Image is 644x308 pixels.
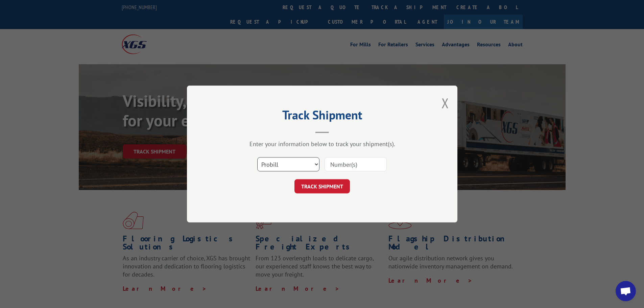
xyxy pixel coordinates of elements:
div: Enter your information below to track your shipment(s). [221,140,424,148]
div: Open chat [616,281,636,301]
button: TRACK SHIPMENT [294,179,350,193]
h2: Track Shipment [221,110,424,123]
input: Number(s) [325,157,387,171]
button: Close modal [442,94,449,112]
